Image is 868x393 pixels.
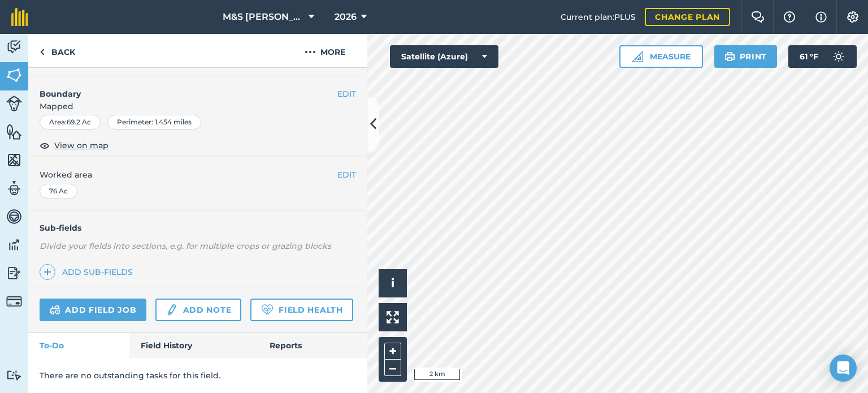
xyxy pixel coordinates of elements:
[335,10,357,24] span: 2026
[40,139,108,152] button: View on map
[379,269,407,297] button: i
[800,45,818,68] span: 61 ° F
[54,139,108,152] span: View on map
[827,45,850,68] img: svg+xml;base64,PD94bWwgdmVyc2lvbj0iMS4wIiBlbmNvZGluZz0idXRmLTgiPz4KPCEtLSBHZW5lcmF0b3I6IEFkb2JlIE...
[830,355,857,382] div: Open Intercom Messenger
[155,299,241,321] a: Add note
[305,45,316,59] img: svg+xml;base64,PHN2ZyB4bWxucz0iaHR0cDovL3d3dy53My5vcmcvMjAwMC9zdmciIHdpZHRoPSIyMCIgaGVpZ2h0PSIyNC...
[40,264,137,280] a: Add sub-fields
[6,38,22,55] img: svg+xml;base64,PD94bWwgdmVyc2lvbj0iMS4wIiBlbmNvZGluZz0idXRmLTgiPz4KPCEtLSBHZW5lcmF0b3I6IEFkb2JlIE...
[6,152,22,169] img: svg+xml;base64,PHN2ZyB4bWxucz0iaHR0cDovL3d3dy53My5vcmcvMjAwMC9zdmciIHdpZHRoPSI1NiIgaGVpZ2h0PSI2MC...
[6,208,22,225] img: svg+xml;base64,PD94bWwgdmVyc2lvbj0iMS4wIiBlbmNvZGluZz0idXRmLTgiPz4KPCEtLSBHZW5lcmF0b3I6IEFkb2JlIE...
[384,343,401,360] button: +
[561,11,636,23] span: Current plan : PLUS
[387,311,399,323] img: Four arrows, one pointing top left, one top right, one bottom right and the last bottom left
[815,10,827,24] img: svg+xml;base64,PHN2ZyB4bWxucz0iaHR0cDovL3d3dy53My5vcmcvMjAwMC9zdmciIHdpZHRoPSIxNyIgaGVpZ2h0PSIxNy...
[384,360,401,376] button: –
[6,96,22,111] img: svg+xml;base64,PD94bWwgdmVyc2lvbj0iMS4wIiBlbmNvZGluZz0idXRmLTgiPz4KPCEtLSBHZW5lcmF0b3I6IEFkb2JlIE...
[6,180,22,197] img: svg+xml;base64,PD94bWwgdmVyc2lvbj0iMS4wIiBlbmNvZGluZz0idXRmLTgiPz4KPCEtLSBHZW5lcmF0b3I6IEFkb2JlIE...
[223,10,304,24] span: M&S [PERSON_NAME] FARM
[6,370,22,381] img: svg+xml;base64,PD94bWwgdmVyc2lvbj0iMS4wIiBlbmNvZGluZz0idXRmLTgiPz4KPCEtLSBHZW5lcmF0b3I6IEFkb2JlIE...
[28,76,337,100] h4: Boundary
[40,241,331,251] em: Divide your fields into sections, e.g. for multiple crops or grazing blocks
[391,276,394,290] span: i
[337,88,356,100] button: EDIT
[337,169,356,181] button: EDIT
[783,11,796,23] img: A question mark icon
[166,303,178,317] img: svg+xml;base64,PD94bWwgdmVyc2lvbj0iMS4wIiBlbmNvZGluZz0idXRmLTgiPz4KPCEtLSBHZW5lcmF0b3I6IEFkb2JlIE...
[751,11,765,23] img: Two speech bubbles overlapping with the left bubble in the forefront
[129,333,258,358] a: Field History
[40,184,77,198] div: 76 Ac
[6,123,22,140] img: svg+xml;base64,PHN2ZyB4bWxucz0iaHR0cDovL3d3dy53My5vcmcvMjAwMC9zdmciIHdpZHRoPSI1NiIgaGVpZ2h0PSI2MC...
[6,67,22,84] img: svg+xml;base64,PHN2ZyB4bWxucz0iaHR0cDovL3d3dy53My5vcmcvMjAwMC9zdmciIHdpZHRoPSI1NiIgaGVpZ2h0PSI2MC...
[619,45,703,68] button: Measure
[107,115,201,129] div: Perimeter : 1.454 miles
[28,100,367,113] span: Mapped
[250,299,353,321] a: Field Health
[6,265,22,282] img: svg+xml;base64,PD94bWwgdmVyc2lvbj0iMS4wIiBlbmNvZGluZz0idXRmLTgiPz4KPCEtLSBHZW5lcmF0b3I6IEFkb2JlIE...
[283,34,367,67] button: More
[40,369,356,382] p: There are no outstanding tasks for this field.
[6,236,22,253] img: svg+xml;base64,PD94bWwgdmVyc2lvbj0iMS4wIiBlbmNvZGluZz0idXRmLTgiPz4KPCEtLSBHZW5lcmF0b3I6IEFkb2JlIE...
[258,333,367,358] a: Reports
[846,11,860,23] img: A cog icon
[44,265,51,279] img: svg+xml;base64,PHN2ZyB4bWxucz0iaHR0cDovL3d3dy53My5vcmcvMjAwMC9zdmciIHdpZHRoPSIxNCIgaGVpZ2h0PSIyNC...
[40,45,45,59] img: svg+xml;base64,PHN2ZyB4bWxucz0iaHR0cDovL3d3dy53My5vcmcvMjAwMC9zdmciIHdpZHRoPSI5IiBoZWlnaHQ9IjI0Ii...
[28,222,367,234] h4: Sub-fields
[645,8,730,26] a: Change plan
[714,45,778,68] button: Print
[724,50,735,63] img: svg+xml;base64,PHN2ZyB4bWxucz0iaHR0cDovL3d3dy53My5vcmcvMjAwMC9zdmciIHdpZHRoPSIxOSIgaGVpZ2h0PSIyNC...
[28,333,129,358] a: To-Do
[632,51,643,62] img: Ruler icon
[40,139,50,152] img: svg+xml;base64,PHN2ZyB4bWxucz0iaHR0cDovL3d3dy53My5vcmcvMjAwMC9zdmciIHdpZHRoPSIxOCIgaGVpZ2h0PSIyNC...
[28,34,86,67] a: Back
[40,169,356,181] span: Worked area
[50,303,60,317] img: svg+xml;base64,PD94bWwgdmVyc2lvbj0iMS4wIiBlbmNvZGluZz0idXRmLTgiPz4KPCEtLSBHZW5lcmF0b3I6IEFkb2JlIE...
[390,45,498,68] button: Satellite (Azure)
[788,45,857,68] button: 61 °F
[40,299,146,321] a: Add field job
[40,115,101,129] div: Area : 69.2 Ac
[6,293,22,309] img: svg+xml;base64,PD94bWwgdmVyc2lvbj0iMS4wIiBlbmNvZGluZz0idXRmLTgiPz4KPCEtLSBHZW5lcmF0b3I6IEFkb2JlIE...
[11,8,28,26] img: fieldmargin Logo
